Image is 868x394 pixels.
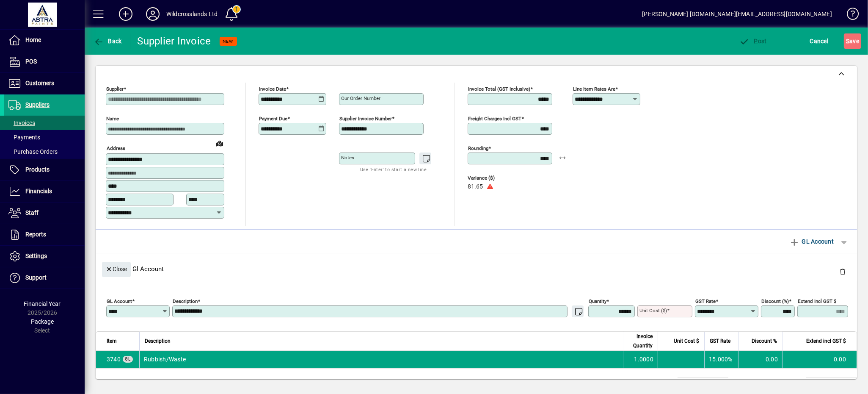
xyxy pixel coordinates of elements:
span: 81.65 [468,183,483,190]
a: Reports [4,224,85,245]
span: ave [846,34,859,48]
td: 15.000% [704,351,738,368]
a: Payments [4,130,85,144]
td: Rubbish/Waste [139,351,624,368]
td: 0.00 [806,377,857,388]
a: Customers [4,73,85,94]
mat-label: Invoice Total (GST inclusive) [468,86,530,92]
mat-label: Unit Cost ($) [639,308,667,314]
mat-label: Quantity [589,298,606,304]
mat-label: Invoice date [259,86,286,92]
span: Description [145,336,171,346]
span: Purchase Orders [8,148,58,155]
span: Reports [25,231,46,238]
mat-label: Description [173,298,198,304]
a: Products [4,159,85,180]
mat-label: GST rate [695,298,716,304]
span: P [754,38,758,44]
span: Cancel [810,34,829,48]
span: Unit Cost $ [674,336,699,346]
button: Profile [139,6,166,22]
mat-label: Our order number [341,95,380,101]
span: Item [107,336,117,346]
div: Supplier Invoice [138,34,211,48]
button: Back [91,33,124,49]
td: GST exclusive [755,377,806,388]
mat-label: Supplier [106,86,124,92]
button: Cancel [808,33,831,49]
mat-label: Line item rates are [573,86,615,92]
span: Invoices [8,119,35,126]
a: View on map [213,136,226,150]
span: Variance ($) [468,175,518,181]
mat-label: Name [106,116,119,122]
app-page-header-button: Delete [832,268,853,275]
div: Gl Account [96,253,857,284]
span: Staff [25,209,39,216]
span: Settings [25,252,47,259]
a: Support [4,267,85,289]
button: Close [102,262,131,277]
td: 0.00 [678,377,728,388]
mat-label: Discount (%) [761,298,789,304]
span: S [846,38,849,44]
a: Financials [4,181,85,202]
span: Financial Year [24,300,61,307]
span: Suppliers [25,101,50,108]
span: GST Rate [710,336,730,346]
span: Home [25,36,41,43]
td: Freight (incl GST) [620,377,678,388]
span: GL [125,357,131,361]
span: Products [25,166,50,173]
span: Back [94,38,122,44]
button: Delete [832,262,853,282]
mat-label: Supplier invoice number [339,116,392,122]
app-page-header-button: Close [100,265,133,272]
a: Staff [4,203,85,224]
span: Discount % [752,336,777,346]
a: Settings [4,246,85,267]
span: NEW [223,39,234,44]
mat-label: GL Account [107,298,132,304]
span: Financials [25,188,52,194]
button: Add [112,6,139,22]
a: Knowledge Base [840,2,857,29]
span: Close [105,262,127,276]
mat-label: Payment due [259,116,287,122]
td: 0.00 [738,351,782,368]
span: Customers [25,80,54,86]
div: Wildcrosslands Ltd [166,7,218,21]
td: 1.0000 [624,351,658,368]
a: Invoices [4,116,85,130]
mat-label: Notes [341,155,354,161]
mat-label: Freight charges incl GST [468,116,521,122]
span: POS [25,58,37,65]
span: Invoice Quantity [629,332,653,350]
td: 0.00 [782,351,857,368]
mat-label: Extend incl GST $ [798,298,836,304]
span: Payments [8,134,40,141]
button: Post [737,33,769,49]
span: Package [31,318,54,325]
div: [PERSON_NAME] [DOMAIN_NAME][EMAIL_ADDRESS][DOMAIN_NAME] [642,7,832,21]
a: POS [4,51,85,72]
button: Save [844,33,861,49]
span: ost [739,38,767,44]
app-page-header-button: Back [85,33,131,49]
a: Purchase Orders [4,144,85,159]
span: Extend incl GST $ [806,336,846,346]
span: Support [25,274,47,281]
mat-hint: Use 'Enter' to start a new line [360,164,427,174]
span: Rubbish/Waste [107,355,121,363]
a: Home [4,30,85,51]
mat-label: Rounding [468,145,488,151]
